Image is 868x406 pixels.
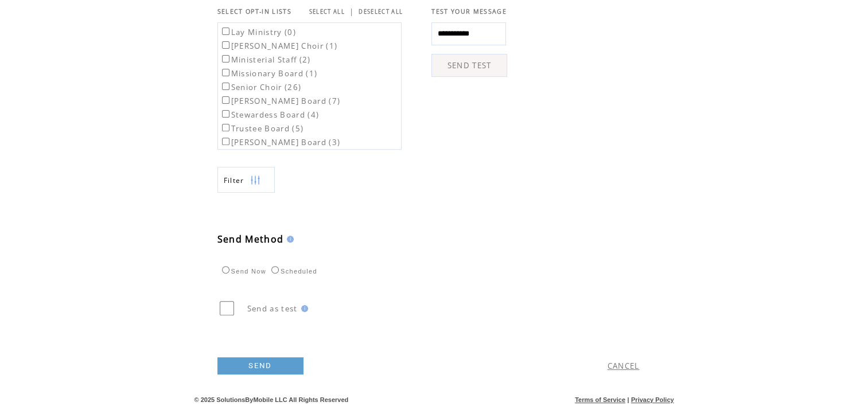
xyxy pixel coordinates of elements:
span: Show filters [224,175,244,185]
img: help.gif [298,305,308,312]
label: [PERSON_NAME] Choir (1) [220,41,338,51]
span: | [349,6,354,17]
label: Ministerial Staff (2) [220,54,311,65]
a: DESELECT ALL [359,8,403,15]
label: Stewardess Board (4) [220,110,320,120]
img: filters.png [250,167,260,193]
span: TEST YOUR MESSAGE [431,7,507,15]
a: CANCEL [608,361,640,371]
label: [PERSON_NAME] Board (3) [220,137,341,147]
input: Trustee Board (5) [222,124,229,131]
input: [PERSON_NAME] Choir (1) [222,41,229,49]
label: [PERSON_NAME] Board (7) [220,96,341,106]
label: Missionary Board (1) [220,68,318,79]
span: Send Method [217,233,284,245]
a: SELECT ALL [309,8,345,15]
input: Senior Choir (26) [222,83,229,90]
span: SELECT OPT-IN LISTS [217,7,291,15]
a: Terms of Service [575,396,625,403]
label: Senior Choir (26) [220,82,302,92]
span: | [627,396,629,403]
input: Scheduled [271,266,279,274]
label: Trustee Board (5) [220,123,304,134]
a: Privacy Policy [631,396,674,403]
label: Scheduled [268,268,317,275]
input: Send Now [222,266,229,274]
img: help.gif [283,236,294,243]
span: © 2025 SolutionsByMobile LLC All Rights Reserved [194,396,349,403]
input: Stewardess Board (4) [222,110,229,118]
input: Lay Ministry (0) [222,28,229,35]
input: [PERSON_NAME] Board (7) [222,96,229,104]
label: Send Now [219,268,266,275]
a: Filter [217,167,275,193]
input: Missionary Board (1) [222,69,229,76]
a: SEND [217,357,303,374]
input: Ministerial Staff (2) [222,55,229,63]
a: SEND TEST [431,54,507,77]
label: Lay Ministry (0) [220,27,296,37]
span: Send as test [247,303,298,314]
input: [PERSON_NAME] Board (3) [222,138,229,145]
